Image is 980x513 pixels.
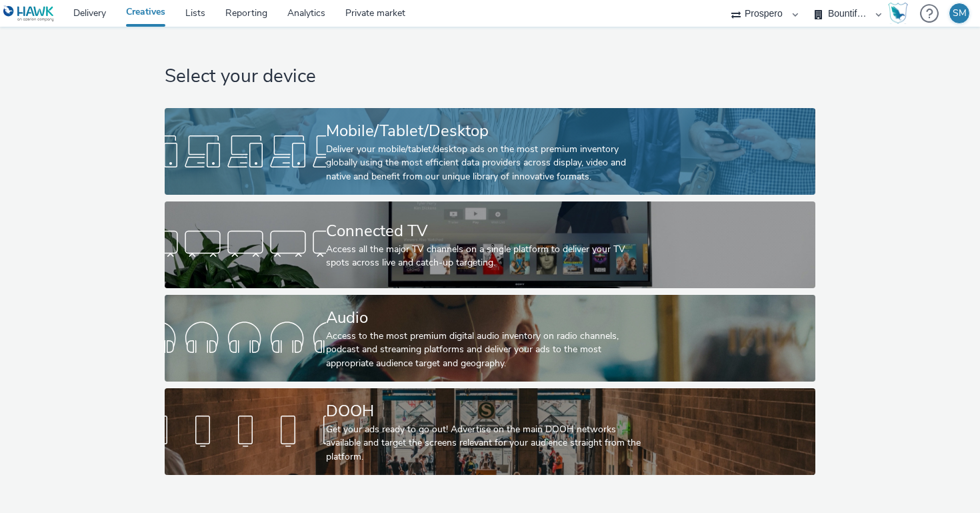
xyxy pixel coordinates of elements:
[3,5,55,22] img: undefined Logo
[326,400,649,423] div: DOOH
[326,143,649,183] div: Deliver your mobile/tablet/desktop ads on the most premium inventory globally using the most effi...
[953,3,967,23] div: SM
[888,3,908,24] img: Hawk Academy
[165,201,815,288] a: Connected TVAccess all the major TV channels on a single platform to deliver your TV spots across...
[326,119,649,143] div: Mobile/Tablet/Desktop
[165,388,815,475] a: DOOHGet your ads ready to go out! Advertise on the main DOOH networks available and target the sc...
[326,219,649,243] div: Connected TV
[165,108,815,195] a: Mobile/Tablet/DesktopDeliver your mobile/tablet/desktop ads on the most premium inventory globall...
[165,295,815,382] a: AudioAccess to the most premium digital audio inventory on radio channels, podcast and streaming ...
[326,243,649,270] div: Access all the major TV channels on a single platform to deliver your TV spots across live and ca...
[326,306,649,330] div: Audio
[888,3,913,24] a: Hawk Academy
[326,330,649,370] div: Access to the most premium digital audio inventory on radio channels, podcast and streaming platf...
[165,64,815,89] h1: Select your device
[326,423,649,464] div: Get your ads ready to go out! Advertise on the main DOOH networks available and target the screen...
